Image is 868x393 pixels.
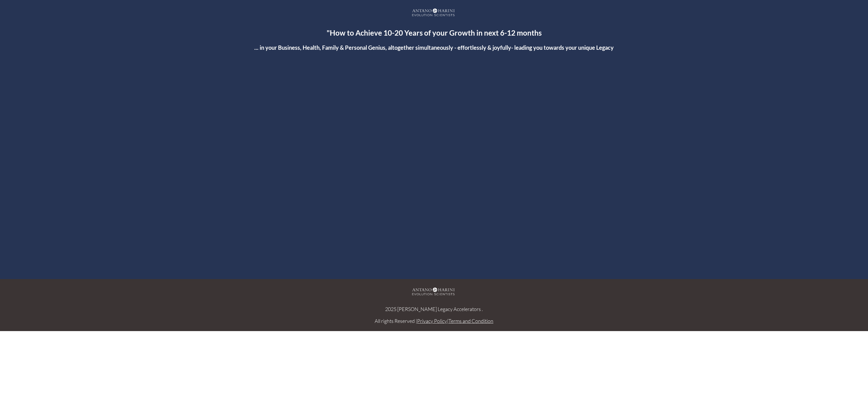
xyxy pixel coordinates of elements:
h2: ... in your Business, Health, Family & Personal Genius, altogether simultaneously - effortlessly ... [6,43,862,52]
a: Privacy Policy [417,318,447,324]
img: A&H_Ev png [406,285,462,299]
p: 2025 [PERSON_NAME] Legacy Accelerators . [1,305,867,313]
img: A&H_Ev png [406,6,462,20]
h2: "How to Achieve 10-20 Years of your Growth in next 6-12 months [6,29,862,37]
a: Terms and Condition [448,318,493,324]
p: All rights Reserved | | [1,317,867,325]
